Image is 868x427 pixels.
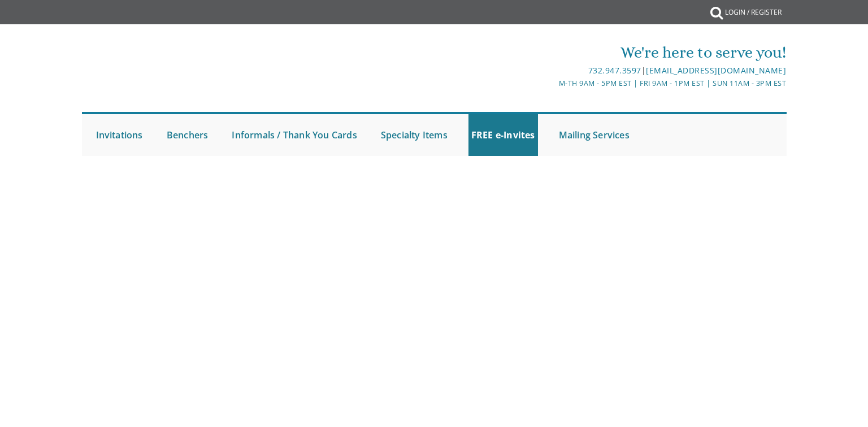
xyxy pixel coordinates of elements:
a: Specialty Items [378,114,450,156]
div: | [317,64,786,77]
a: Invitations [93,114,146,156]
div: M-Th 9am - 5pm EST | Fri 9am - 1pm EST | Sun 11am - 3pm EST [317,77,786,89]
a: [EMAIL_ADDRESS][DOMAIN_NAME] [646,65,786,76]
a: 732.947.3597 [588,65,641,76]
a: Benchers [164,114,211,156]
a: Mailing Services [556,114,632,156]
div: We're here to serve you! [317,41,786,64]
a: Informals / Thank You Cards [229,114,359,156]
a: FREE e-Invites [468,114,538,156]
